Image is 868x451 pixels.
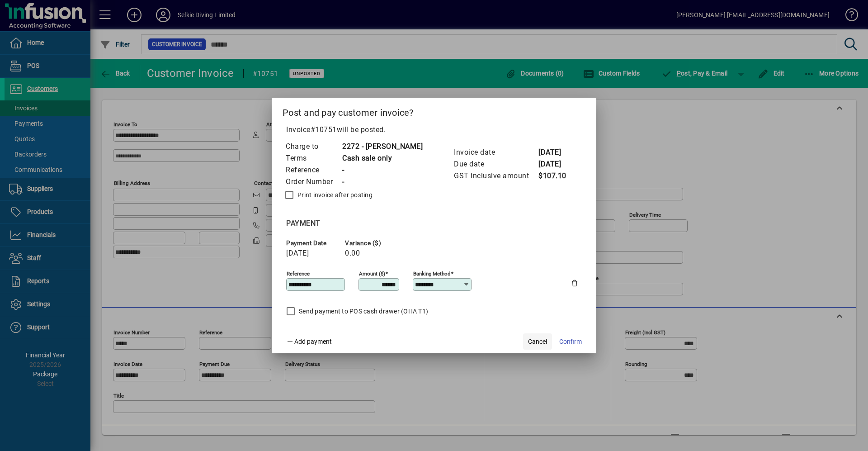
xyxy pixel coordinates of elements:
td: GST inclusive amount [453,170,538,182]
p: Invoice will be posted . [283,124,585,135]
td: Invoice date [453,147,538,158]
span: 0.00 [345,249,360,257]
td: - [342,164,423,176]
mat-label: Amount ($) [359,271,385,277]
td: Reference [285,164,342,176]
button: Cancel [523,333,552,350]
button: Confirm [556,333,585,350]
td: Order Number [285,176,342,188]
td: $107.10 [538,170,574,182]
td: Cash sale only [342,152,423,164]
span: Variance ($) [345,240,399,247]
span: Payment [286,219,321,228]
span: Add payment [294,338,332,345]
td: [DATE] [538,147,574,158]
span: Confirm [559,337,582,347]
span: #10751 [311,125,337,134]
td: 2272 - [PERSON_NAME] [342,141,423,152]
mat-label: Reference [287,271,310,277]
button: Add payment [283,333,335,350]
td: Due date [453,158,538,170]
td: Terms [285,152,342,164]
td: - [342,176,423,188]
label: Print invoice after posting [296,190,373,199]
h2: Post and pay customer invoice? [272,98,596,124]
label: Send payment to POS cash drawer (OHA T1) [297,307,428,316]
span: Payment date [286,240,340,247]
span: Cancel [528,337,547,347]
mat-label: Banking method [413,271,451,277]
td: Charge to [285,141,342,152]
span: [DATE] [286,249,309,257]
td: [DATE] [538,158,574,170]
